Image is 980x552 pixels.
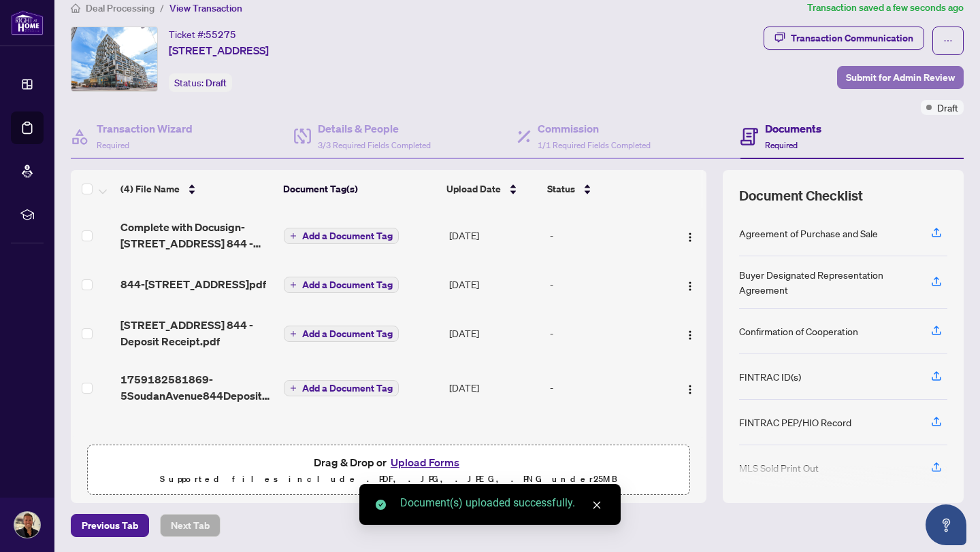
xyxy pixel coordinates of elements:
div: - [550,228,665,243]
div: - [550,380,665,395]
th: (4) File Name [115,170,277,208]
button: Add a Document Tag [284,277,399,293]
button: Add a Document Tag [284,326,399,342]
h4: Documents [765,120,821,137]
span: Drag & Drop orUpload FormsSupported files include .PDF, .JPG, .JPEG, .PNG under25MB [88,445,689,496]
div: Document(s) uploaded successfully. [400,495,604,511]
span: Add a Document Tag [302,383,393,393]
img: IMG-C12393909_1.jpg [71,27,157,91]
span: 55275 [206,29,236,41]
div: Transaction Communication [791,27,913,49]
h4: Commission [538,120,651,137]
button: Open asap [926,504,966,545]
button: Logo [679,377,701,398]
span: Document Checklist [739,186,863,205]
span: plus [290,330,297,337]
span: Required [765,140,798,150]
th: Document Tag(s) [278,170,442,208]
div: Status: [169,73,232,92]
span: Complete with Docusign- [STREET_ADDRESS] 844 - Sign Back 2025928.pdf [120,219,273,252]
span: plus [290,232,297,239]
span: Add a Document Tag [302,231,393,241]
img: Logo [685,281,696,292]
span: plus [290,281,297,288]
span: home [71,3,80,13]
button: Add a Document Tag [284,276,399,294]
span: Deal Processing [86,2,154,14]
span: Previous Tab [82,515,138,536]
span: 844-[STREET_ADDRESS]pdf [120,276,266,292]
td: [DATE] [444,306,544,360]
span: (4) File Name [120,182,180,196]
span: Add a Document Tag [302,280,393,290]
img: Logo [685,384,696,395]
div: MLS Sold Print Out [739,460,819,475]
button: Logo [679,322,701,344]
span: Drag & Drop or [314,453,463,471]
span: View Transaction [169,2,242,14]
button: Transaction Communication [764,27,924,50]
span: check-circle [376,500,386,510]
button: Logo [679,273,701,295]
div: FINTRAC ID(s) [739,369,801,384]
p: Supported files include .PDF, .JPG, .JPEG, .PNG under 25 MB [96,471,681,487]
div: Ticket #: [169,27,236,42]
button: Add a Document Tag [284,227,399,245]
span: Add a Document Tag [302,329,393,339]
span: [STREET_ADDRESS] [169,42,269,58]
button: Add a Document Tag [284,228,399,244]
span: Draft [206,77,227,89]
span: plus [290,385,297,392]
img: Logo [685,330,696,341]
h4: Details & People [318,120,431,137]
h4: Transaction Wizard [97,120,193,137]
span: Draft [937,100,958,115]
th: Upload Date [441,170,541,208]
span: 1759182581869-5SoudanAvenue844DepositReceipt.pdf [120,371,273,404]
div: FINTRAC PEP/HIO Record [739,415,851,430]
span: Submit for Admin Review [846,67,955,88]
span: 3/3 Required Fields Completed [318,140,431,150]
div: - [550,277,665,292]
div: Agreement of Purchase and Sale [739,226,878,241]
div: - [550,326,665,341]
button: Add a Document Tag [284,325,399,343]
img: logo [11,10,44,35]
div: Confirmation of Cooperation [739,324,858,339]
button: Logo [679,224,701,246]
td: [DATE] [444,360,544,415]
button: Previous Tab [71,514,149,537]
img: Logo [685,232,696,243]
span: Upload Date [446,182,501,196]
td: [DATE] [444,262,544,306]
button: Next Tab [160,514,220,537]
img: Profile Icon [14,512,40,538]
td: [DATE] [444,208,544,262]
span: Status [547,182,575,196]
th: Status [542,170,667,208]
span: ellipsis [943,36,953,46]
button: Submit for Admin Review [837,66,964,89]
button: Add a Document Tag [284,380,399,396]
span: close [592,500,602,510]
span: Required [97,140,129,150]
span: 1/1 Required Fields Completed [538,140,651,150]
div: Buyer Designated Representation Agreement [739,267,915,297]
button: Upload Forms [387,453,463,471]
span: [STREET_ADDRESS] 844 - Deposit Receipt.pdf [120,317,273,349]
a: Close [589,498,604,513]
